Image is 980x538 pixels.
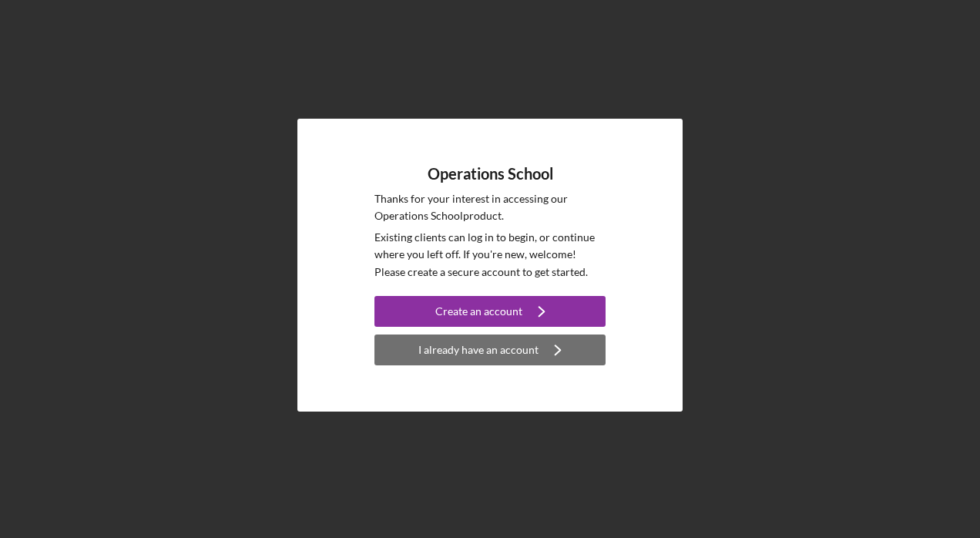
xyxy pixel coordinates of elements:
p: Existing clients can log in to begin, or continue where you left off. If you're new, welcome! Ple... [374,229,606,281]
a: Create an account [374,296,606,331]
button: I already have an account [374,335,606,365]
p: Thanks for your interest in accessing our Operations School product. [374,190,606,225]
div: I already have an account [418,335,539,365]
button: Create an account [374,296,606,327]
div: Create an account [435,296,522,327]
h4: Operations School [428,165,553,183]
